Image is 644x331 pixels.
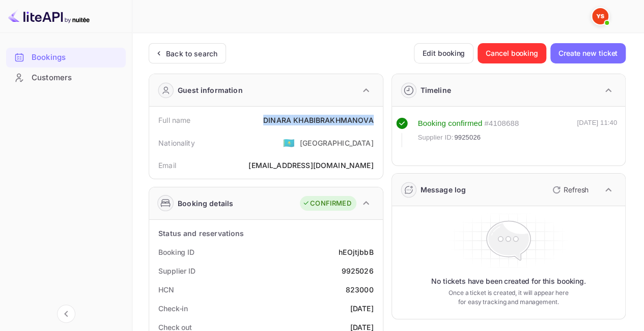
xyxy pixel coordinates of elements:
div: Status and reservations [158,228,244,239]
div: [DATE] [350,303,374,314]
img: LiteAPI logo [8,8,90,24]
div: Booking confirmed [418,118,483,129]
div: Timeline [421,85,451,95]
span: United States [283,134,295,152]
div: Guest information [178,85,243,95]
div: Message log [421,184,466,195]
div: [GEOGRAPHIC_DATA] [300,138,374,148]
div: HCN [158,284,174,295]
p: Refresh [564,184,589,195]
div: Supplier ID [158,266,195,276]
img: Yandex Support [592,8,608,24]
div: 9925026 [341,266,373,276]
button: Collapse navigation [57,305,75,323]
div: # 4108688 [484,118,519,129]
div: Full name [158,115,190,125]
div: 823000 [346,284,374,295]
div: Booking ID [158,247,194,257]
div: Customers [6,68,126,88]
button: Cancel booking [478,43,546,63]
div: hEOjtjbbB [339,247,373,257]
div: CONFIRMED [302,198,351,209]
a: Customers [6,68,126,87]
div: Email [158,160,176,171]
div: Back to search [166,48,217,59]
div: [DATE] 11:40 [577,118,617,147]
button: Edit booking [414,43,473,63]
span: Supplier ID: [418,133,454,143]
button: Create new ticket [550,43,626,63]
p: No tickets have been created for this booking. [431,276,586,286]
div: Nationality [158,138,195,148]
a: Bookings [6,48,126,67]
div: Bookings [32,52,121,63]
span: 9925026 [454,133,481,143]
div: Customers [32,72,121,84]
button: Refresh [546,182,593,198]
div: [EMAIL_ADDRESS][DOMAIN_NAME] [248,160,373,171]
div: DINARA KHABIBRAKHMANOVA [263,115,373,125]
p: Once a ticket is created, it will appear here for easy tracking and management. [446,288,570,307]
div: Bookings [6,48,126,68]
div: Check-in [158,303,188,314]
div: Booking details [178,198,233,209]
